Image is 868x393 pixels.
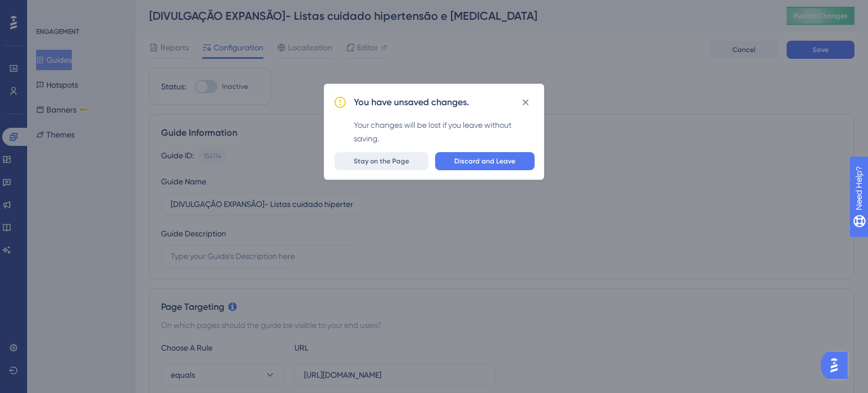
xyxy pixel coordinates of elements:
span: Need Help? [27,3,71,16]
iframe: UserGuiding AI Assistant Launcher [821,348,854,382]
h2: You have unsaved changes. [354,96,469,109]
div: Your changes will be lost if you leave without saving. [354,118,535,145]
span: Stay on the Page [354,157,409,166]
span: Discard and Leave [454,157,515,166]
